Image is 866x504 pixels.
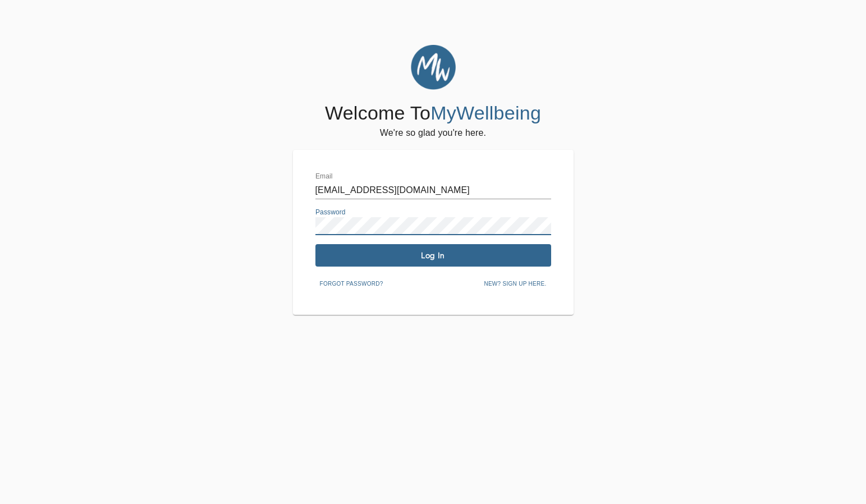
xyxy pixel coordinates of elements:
span: MyWellbeing [430,102,541,123]
h4: Welcome To [325,102,541,125]
a: Forgot password? [315,278,388,287]
span: New? Sign up here. [484,279,546,289]
span: Log In [320,250,547,261]
button: Forgot password? [315,276,388,292]
button: Log In [315,244,551,267]
h6: We're so glad you're here. [380,125,486,141]
img: MyWellbeing [411,45,456,90]
label: Email [315,173,333,180]
span: Forgot password? [320,279,383,289]
label: Password [315,209,346,216]
button: New? Sign up here. [479,276,551,292]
